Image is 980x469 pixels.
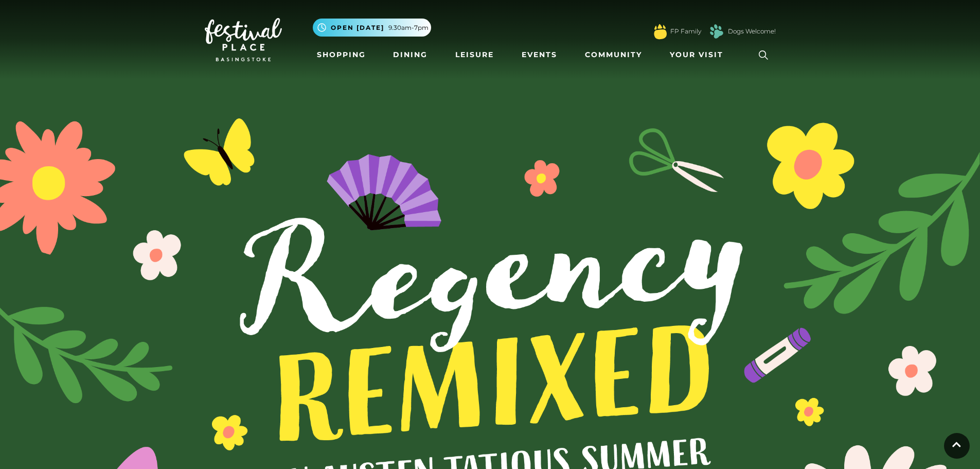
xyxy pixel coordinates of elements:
[581,45,646,64] a: Community
[451,45,498,64] a: Leisure
[313,45,370,64] a: Shopping
[313,19,431,37] button: Open [DATE] 9.30am-7pm
[205,18,282,61] img: Festival Place Logo
[331,23,384,32] span: Open [DATE]
[670,27,701,36] a: FP Family
[666,45,733,64] a: Your Visit
[728,27,776,36] a: Dogs Welcome!
[388,23,429,32] span: 9.30am-7pm
[518,45,561,64] a: Events
[670,49,723,60] span: Your Visit
[389,45,432,64] a: Dining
